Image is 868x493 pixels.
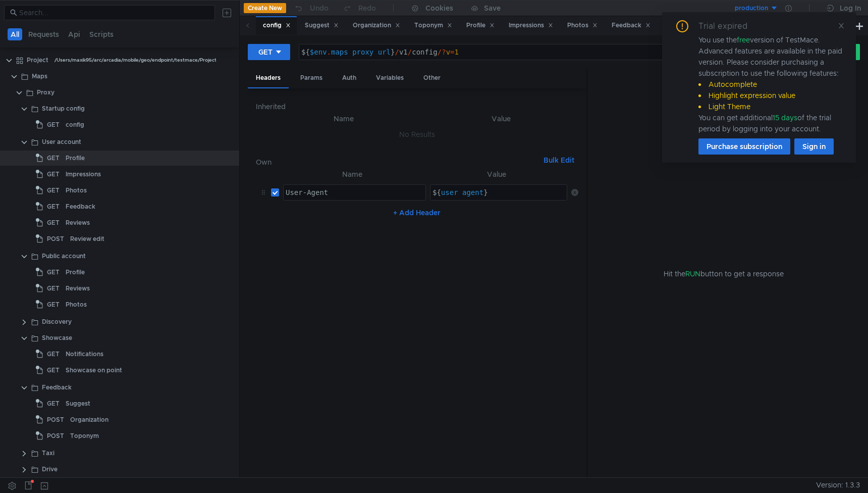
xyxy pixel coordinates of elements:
[698,101,844,112] li: Light Theme
[66,265,85,280] div: Profile
[286,1,336,16] button: Undo
[70,428,99,443] div: Toponym
[47,167,60,182] span: GET
[794,138,834,155] button: Sign in
[66,199,95,214] div: Feedback
[47,412,64,427] span: POST
[612,20,650,31] div: Feedback
[47,281,60,296] span: GET
[840,2,861,14] div: Log In
[19,7,209,18] input: Search...
[368,69,412,87] div: Variables
[263,20,291,31] div: config
[424,113,578,125] th: Value
[37,85,55,100] div: Proxy
[735,4,768,13] div: production
[258,46,273,58] div: GET
[47,347,60,362] span: GET
[86,28,117,40] button: Scripts
[509,20,553,31] div: Impressions
[425,2,453,14] div: Cookies
[66,297,87,312] div: Photos
[292,69,331,87] div: Params
[358,2,376,14] div: Redo
[334,69,364,87] div: Auth
[698,112,844,134] div: You can get additional of the trial period by logging into your account.
[305,20,339,31] div: Suggest
[816,478,860,492] span: Version: 1.3.3
[698,138,790,155] button: Purchase subscription
[698,20,759,32] div: Trial expired
[27,53,48,68] div: Project
[279,168,426,180] th: Name
[66,281,90,296] div: Reviews
[47,428,64,443] span: POST
[414,20,452,31] div: Toponym
[248,69,289,88] div: Headers
[353,20,400,31] div: Organization
[466,20,495,31] div: Profile
[47,297,60,312] span: GET
[42,330,72,346] div: Showcase
[42,314,72,329] div: Discovery
[42,249,86,264] div: Public account
[47,117,60,132] span: GET
[55,53,216,68] div: /Users/maxik95/arc/arcadia/mobile/geo/endpoint/testmace/Project
[66,167,101,182] div: Impressions
[664,268,784,279] span: Hit the button to get a response
[65,28,83,40] button: Api
[698,90,844,101] li: Highlight expression value
[256,156,539,168] h6: Own
[415,69,449,87] div: Other
[47,151,60,166] span: GET
[698,79,844,90] li: Autocomplete
[244,3,286,13] button: Create New
[484,5,501,12] div: Save
[25,28,62,40] button: Requests
[42,134,81,150] div: User account
[264,113,424,125] th: Name
[66,183,87,198] div: Photos
[47,215,60,230] span: GET
[773,113,797,122] span: 15 days
[567,20,598,31] div: Photos
[66,215,90,230] div: Reviews
[66,151,85,166] div: Profile
[66,396,90,411] div: Suggest
[47,231,64,247] span: POST
[42,462,58,477] div: Drive
[698,34,844,134] div: You use the version of TestMace. Advanced features are available in the paid version. Please cons...
[737,35,750,44] span: free
[399,130,435,139] nz-embed-empty: No Results
[389,207,445,219] button: + Add Header
[685,269,700,278] span: RUN
[47,363,60,378] span: GET
[47,265,60,280] span: GET
[248,44,290,60] button: GET
[66,363,122,378] div: Showcase on point
[66,347,103,362] div: Notifications
[42,446,55,461] div: Taxi
[256,101,578,113] h6: Inherited
[66,117,84,132] div: config
[310,2,329,14] div: Undo
[8,28,22,40] button: All
[336,1,383,16] button: Redo
[42,101,85,116] div: Startup config
[32,69,47,84] div: Maps
[47,199,60,214] span: GET
[426,168,567,180] th: Value
[70,412,108,427] div: Organization
[539,154,578,166] button: Bulk Edit
[47,396,60,411] span: GET
[70,231,104,247] div: Review edit
[42,380,72,395] div: Feedback
[47,183,60,198] span: GET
